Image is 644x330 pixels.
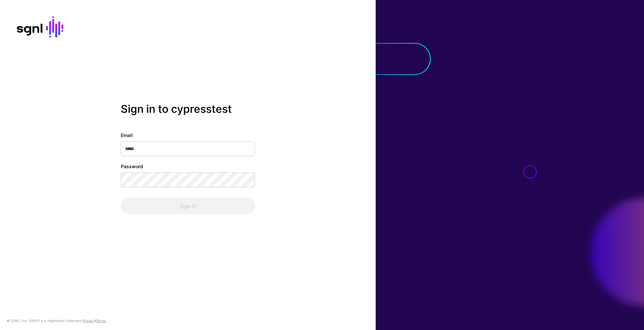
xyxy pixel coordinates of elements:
[7,318,106,323] div: © [URL], Inc. SGNL® is a registered trademark. &
[96,319,106,323] a: Terms
[83,319,95,323] a: Privacy
[121,163,143,170] label: Password
[121,102,255,115] h2: Sign in to cypresstest
[121,132,133,139] label: Email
